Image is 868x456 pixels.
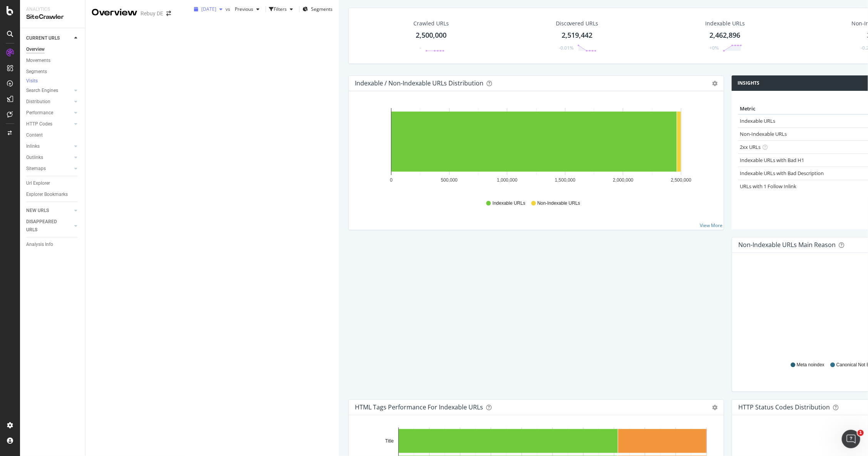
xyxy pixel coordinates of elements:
[201,6,216,12] span: 2025 Aug. 12th
[414,20,449,27] div: Crawled URLs
[740,117,775,124] a: Indexable URLs
[26,131,43,139] div: Content
[355,403,483,411] div: HTML Tags Performance for Indexable URLs
[740,170,824,177] a: Indexable URLs with Bad Description
[26,109,72,117] a: Performance
[26,98,50,106] div: Distribution
[710,30,741,40] div: 2,462,896
[26,13,79,22] div: SiteCrawler
[613,177,634,183] text: 2,000,000
[858,430,864,436] span: 1
[26,77,45,85] a: Visits
[797,362,825,368] span: Meta noindex
[26,241,80,249] a: Analysis Info
[26,57,80,65] a: Movements
[26,165,72,173] a: Sitemaps
[385,438,394,444] text: Title
[26,218,65,234] div: DISAPPEARED URLS
[26,142,72,150] a: Inlinks
[740,130,787,137] a: Non-Indexable URLs
[26,190,68,199] div: Explorer Bookmarks
[26,45,80,53] a: Overview
[26,98,72,106] a: Distribution
[269,3,296,15] button: Filters
[712,405,717,410] div: gear
[26,68,47,76] div: Segments
[26,207,49,215] div: NEW URLS
[556,20,599,27] div: Discovered URLs
[26,207,72,215] a: NEW URLS
[562,30,592,40] div: 2,519,442
[537,200,580,207] span: Non-Indexable URLs
[700,222,722,229] a: View More
[420,45,421,51] div: -
[555,177,576,183] text: 1,500,000
[355,79,483,87] div: Indexable / Non-Indexable URLs Distribution
[390,177,393,183] text: 0
[26,218,72,234] a: DISAPPEARED URLS
[26,34,60,42] div: CURRENT URLS
[355,104,717,193] svg: A chart.
[26,179,50,187] div: Url Explorer
[705,20,745,27] div: Indexable URLs
[842,430,860,448] iframe: Intercom live chat
[416,30,447,40] div: 2,500,000
[671,177,692,183] text: 2,500,000
[26,6,79,13] div: Analytics
[26,45,45,53] div: Overview
[303,3,333,15] button: Segments
[274,6,287,12] div: Filters
[559,45,574,51] div: -0.01%
[26,179,80,187] a: Url Explorer
[26,241,53,249] div: Analysis Info
[26,142,40,150] div: Inlinks
[740,183,796,190] a: URLs with 1 Follow Inlink
[232,6,253,12] span: Previous
[226,6,232,12] span: vs
[26,57,50,65] div: Movements
[738,241,836,249] div: Non-Indexable URLs Main Reason
[26,78,38,84] div: Visits
[740,157,804,164] a: Indexable URLs with Bad H1
[26,131,80,139] a: Content
[26,120,52,128] div: HTTP Codes
[710,45,719,51] div: +0%
[232,3,263,15] button: Previous
[26,68,80,76] a: Segments
[140,10,163,17] div: Rebuy DE
[497,177,518,183] text: 1,000,000
[92,6,137,19] div: Overview
[26,87,58,95] div: Search Engines
[26,34,72,42] a: CURRENT URLS
[738,403,830,411] div: HTTP Status Codes Distribution
[712,81,717,86] div: gear
[191,3,226,15] button: [DATE]
[26,190,80,199] a: Explorer Bookmarks
[166,11,171,16] div: arrow-right-arrow-left
[26,120,72,128] a: HTTP Codes
[26,154,43,162] div: Outlinks
[740,144,761,150] a: 2xx URLs
[493,200,525,207] span: Indexable URLs
[441,177,458,183] text: 500,000
[311,6,333,12] span: Segments
[26,87,72,95] a: Search Engines
[26,165,46,173] div: Sitemaps
[26,154,72,162] a: Outlinks
[738,79,759,87] h4: Insights
[26,109,53,117] div: Performance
